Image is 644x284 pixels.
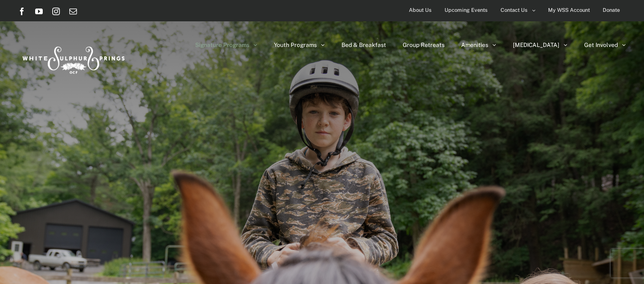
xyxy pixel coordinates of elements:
span: My WSS Account [548,3,590,17]
span: Bed & Breakfast [341,42,386,48]
a: Email [69,8,77,15]
span: Donate [603,3,620,17]
span: Amenities [461,42,488,48]
a: Facebook [18,8,26,15]
span: Signature Programs [195,42,249,48]
a: Amenities [461,21,496,69]
img: White Sulphur Springs Logo [18,36,127,81]
a: Signature Programs [195,21,257,69]
a: [MEDICAL_DATA] [513,21,568,69]
span: Group Retreats [403,42,445,48]
span: About Us [409,3,432,17]
span: Youth Programs [274,42,317,48]
span: Contact Us [501,3,528,17]
a: Group Retreats [403,21,445,69]
a: Youth Programs [274,21,325,69]
span: Upcoming Events [445,3,488,17]
nav: Main Menu [195,21,626,69]
a: YouTube [35,8,43,15]
span: Get Involved [584,42,618,48]
a: Instagram [52,8,60,15]
span: [MEDICAL_DATA] [513,42,559,48]
a: Bed & Breakfast [341,21,386,69]
a: Get Involved [584,21,626,69]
